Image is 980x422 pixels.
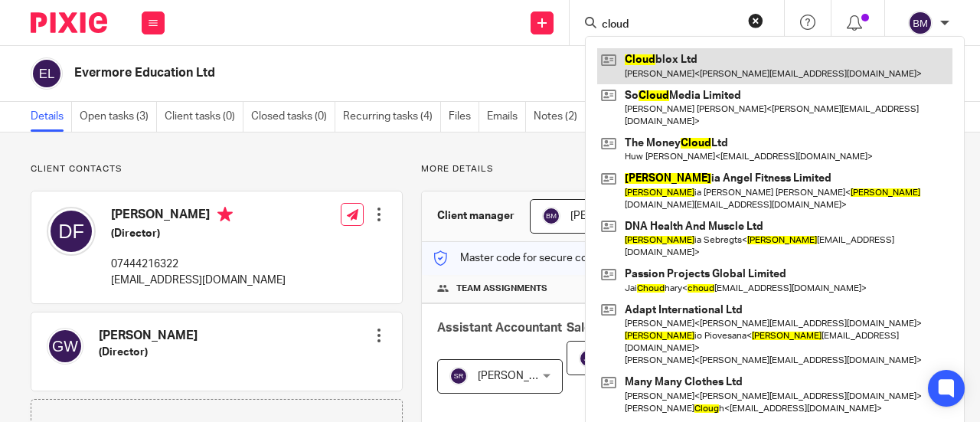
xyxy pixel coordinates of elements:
p: 07444216322 [111,257,286,272]
span: [PERSON_NAME] [570,211,655,221]
a: Client tasks (0) [165,102,243,132]
img: svg%3E [449,367,468,385]
button: Clear [748,13,763,28]
p: [EMAIL_ADDRESS][DOMAIN_NAME] [111,273,286,288]
img: svg%3E [542,207,560,225]
h4: [PERSON_NAME] [99,328,198,344]
a: Open tasks (3) [80,102,157,132]
a: Notes (2) [534,102,586,132]
h5: (Director) [99,345,198,360]
h5: (Director) [111,226,286,241]
img: svg%3E [47,328,83,365]
span: Assistant Accountant [437,322,562,334]
img: svg%3E [47,207,96,256]
p: Client contacts [31,163,403,175]
img: svg%3E [31,57,63,90]
span: [PERSON_NAME] [478,371,562,381]
a: Recurring tasks (4) [343,102,441,132]
h2: Evermore Education Ltd [74,65,608,81]
a: Files [449,102,479,132]
p: Master code for secure communications and files [433,250,697,266]
a: Details [31,102,72,132]
img: Pixie [31,12,107,33]
a: Closed tasks (0) [251,102,335,132]
p: More details [421,163,949,175]
span: Sales Person [567,322,642,334]
input: Search [600,18,738,32]
i: Primary [217,207,233,222]
img: svg%3E [579,349,597,368]
img: svg%3E [908,11,933,35]
h4: [PERSON_NAME] [111,207,286,226]
a: Emails [487,102,526,132]
h3: Client manager [437,208,514,224]
span: Team assignments [456,283,547,295]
